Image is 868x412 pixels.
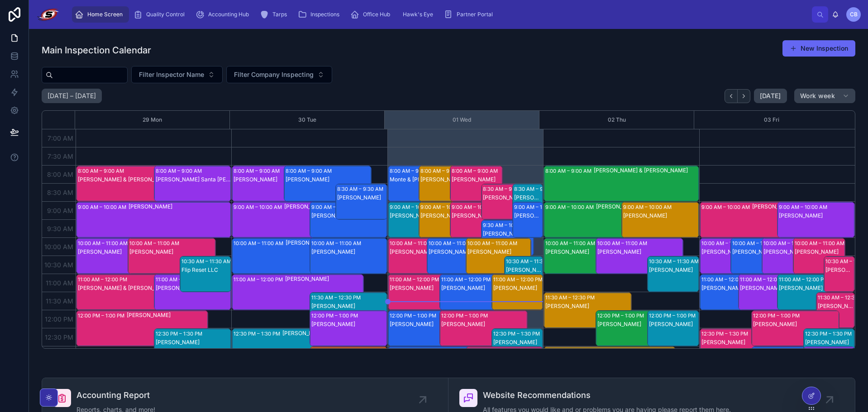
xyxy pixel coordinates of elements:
[45,189,76,196] span: 8:30 AM
[180,256,231,292] div: 10:30 AM – 11:30 AMFlip Reset LLC
[752,203,831,210] div: [PERSON_NAME]
[311,239,363,248] div: 10:00 AM – 11:00 AM
[390,347,436,356] div: 1:00 PM – 2:00 PM
[514,194,543,201] div: [PERSON_NAME]
[154,329,231,364] div: 12:30 PM – 1:30 PM[PERSON_NAME]
[544,202,675,237] div: 9:00 AM – 10:00 AM[PERSON_NAME]
[732,239,784,248] div: 10:00 AM – 11:00 AM
[45,170,76,178] span: 8:00 AM
[544,238,631,274] div: 10:00 AM – 11:00 AM[PERSON_NAME]
[234,166,282,175] div: 8:00 AM – 9:00 AM
[390,284,475,292] div: [PERSON_NAME]
[419,202,471,237] div: 9:00 AM – 10:00 AM[PERSON_NAME]
[45,225,76,232] span: 9:30 AM
[649,321,698,328] div: [PERSON_NAME]
[45,207,76,214] span: 9:00 AM
[700,238,752,274] div: 10:00 AM – 11:00 AM[PERSON_NAME]
[76,202,231,237] div: 9:00 AM – 10:00 AM[PERSON_NAME]
[78,248,163,256] div: [PERSON_NAME]
[824,256,854,292] div: 10:30 AM – 11:30 AM[PERSON_NAME] & [PERSON_NAME]
[284,203,363,210] div: [PERSON_NAME]
[311,347,358,356] div: 1:00 PM – 2:00 PM
[452,176,502,183] div: [PERSON_NAME]
[467,248,531,256] div: [PERSON_NAME]
[154,275,231,310] div: 11:00 AM – 12:00 PM[PERSON_NAME] & [PERSON_NAME]
[310,293,387,328] div: 11:30 AM – 12:30 PM[PERSON_NAME]
[514,185,563,194] div: 8:30 AM – 9:30 AM
[36,7,60,22] img: App logo
[753,347,800,356] div: 1:00 PM – 2:00 PM
[701,284,765,292] div: [PERSON_NAME]
[390,166,438,175] div: 8:00 AM – 9:00 AM
[42,44,151,57] h1: Main Inspection Calendar
[232,202,363,237] div: 9:00 AM – 10:00 AM[PERSON_NAME]
[295,6,346,23] a: Inspections
[506,257,558,266] div: 10:30 AM – 11:30 AM
[234,203,284,212] div: 9:00 AM – 10:00 AM
[234,329,282,338] div: 12:30 PM – 1:30 PM
[284,166,372,201] div: 8:00 AM – 9:00 AM[PERSON_NAME]
[818,303,854,310] div: [PERSON_NAME] & [PERSON_NAME]
[545,239,597,248] div: 10:00 AM – 11:00 AM
[596,203,675,210] div: [PERSON_NAME]
[816,293,854,328] div: 11:30 AM – 12:30 PM[PERSON_NAME] & [PERSON_NAME]
[388,275,476,310] div: 11:00 AM – 12:00 PM[PERSON_NAME]
[753,311,802,320] div: 12:00 PM – 1:00 PM
[156,284,231,292] div: [PERSON_NAME] & [PERSON_NAME]
[441,311,490,320] div: 12:00 PM – 1:00 PM
[390,311,439,320] div: 12:00 PM – 1:00 PM
[298,111,316,129] button: 30 Tue
[483,221,534,230] div: 9:30 AM – 10:30 AM
[648,311,698,346] div: 12:00 PM – 1:00 PM[PERSON_NAME]
[232,329,363,364] div: 12:30 PM – 1:30 PM[PERSON_NAME]
[596,311,683,346] div: 12:00 PM – 1:00 PM[PERSON_NAME]
[701,275,753,284] div: 11:00 AM – 12:00 PM
[388,311,476,346] div: 12:00 PM – 1:00 PM[PERSON_NAME]
[390,239,442,248] div: 10:00 AM – 11:00 AM
[234,176,319,183] div: [PERSON_NAME]
[483,185,531,194] div: 8:30 AM – 9:30 AM
[457,11,493,18] span: Partner Portal
[700,275,765,310] div: 11:00 AM – 12:00 PM[PERSON_NAME]
[513,184,543,219] div: 8:30 AM – 9:30 AM[PERSON_NAME]
[310,311,387,346] div: 12:00 PM – 1:00 PM[PERSON_NAME]
[795,248,845,256] div: [PERSON_NAME]
[825,266,854,274] div: [PERSON_NAME] & [PERSON_NAME]
[257,6,293,23] a: Tarps
[390,212,440,219] div: [PERSON_NAME] Office
[782,40,855,57] button: New Inspection
[453,111,471,129] button: 01 Wed
[441,284,527,292] div: [PERSON_NAME]
[441,321,527,328] div: [PERSON_NAME]
[388,238,453,274] div: 10:00 AM – 11:00 AM[PERSON_NAME]
[608,111,626,129] button: 02 Thu
[363,11,390,18] span: Office Hub
[390,248,453,256] div: [PERSON_NAME]
[545,293,597,302] div: 11:30 AM – 12:30 PM
[398,6,439,23] a: Hawk's Eye
[156,166,204,175] div: 8:00 AM – 9:00 AM
[649,266,698,274] div: [PERSON_NAME]
[348,6,396,23] a: Office Hub
[42,243,76,251] span: 10:00 AM
[648,256,698,292] div: 10:30 AM – 11:30 AM[PERSON_NAME]
[156,176,231,183] div: [PERSON_NAME] Santa [PERSON_NAME]
[753,321,839,328] div: [PERSON_NAME]
[623,203,674,212] div: 9:00 AM – 10:00 AM
[181,266,230,274] div: Flip Reset LLC
[450,202,502,237] div: 9:00 AM – 10:00 AM[PERSON_NAME]
[850,11,858,18] span: CB
[804,329,854,364] div: 12:30 PM – 1:30 PM[PERSON_NAME]
[482,220,534,256] div: 9:30 AM – 10:30 AM[PERSON_NAME]
[700,202,831,237] div: 9:00 AM – 10:00 AM[PERSON_NAME]
[760,92,781,100] span: [DATE]
[467,239,520,248] div: 10:00 AM – 11:00 AM
[492,329,543,364] div: 12:30 PM – 1:30 PM[PERSON_NAME]
[592,348,675,355] div: [PERSON_NAME]
[390,203,440,212] div: 9:00 AM – 10:00 AM
[752,311,839,346] div: 12:00 PM – 1:00 PM[PERSON_NAME]
[763,239,816,248] div: 10:00 AM – 11:00 AM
